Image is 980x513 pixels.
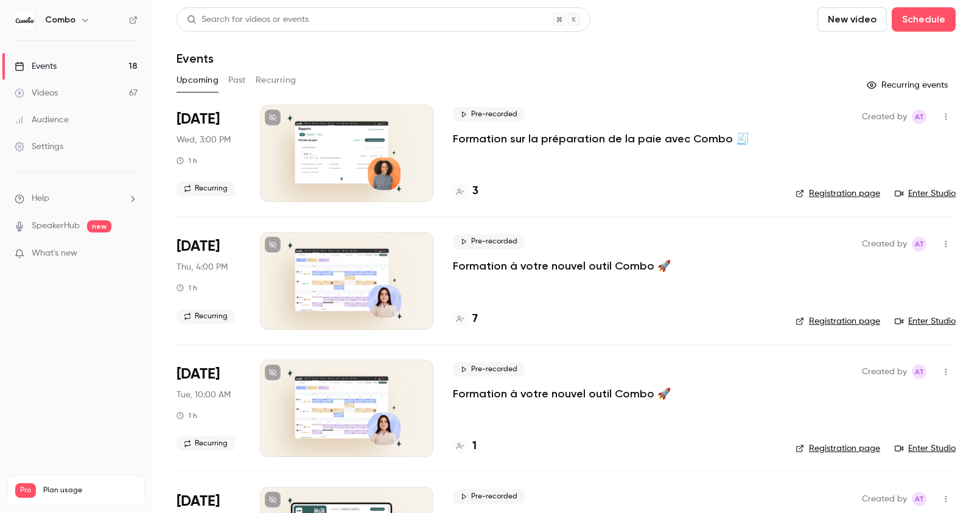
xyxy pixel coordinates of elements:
a: Formation à votre nouvel outil Combo 🚀 [453,386,671,401]
h4: 3 [472,183,478,200]
span: Amandine Test [912,110,926,124]
span: Pro [15,483,36,498]
h4: 7 [472,311,478,327]
span: Help [32,192,49,205]
span: Created by [862,237,907,251]
span: Recurring [177,436,235,451]
span: AT [915,237,924,251]
span: Recurring [177,181,235,196]
span: Thu, 4:00 PM [177,261,228,273]
button: Recurring [256,71,296,90]
span: Created by [862,365,907,379]
img: Combo [15,10,35,30]
iframe: Noticeable Trigger [123,248,138,259]
h1: Events [177,51,214,66]
div: 1 h [177,411,197,421]
span: Pre-recorded [453,107,525,122]
div: Settings [15,141,63,153]
a: Registration page [796,187,880,200]
span: Wed, 3:00 PM [177,134,231,146]
span: Amandine Test [912,492,926,506]
span: Pre-recorded [453,489,525,504]
div: Events [15,60,57,72]
span: AT [915,110,924,124]
button: Past [228,71,246,90]
div: Search for videos or events [187,13,309,26]
div: Audience [15,114,69,126]
h6: Combo [45,14,75,26]
span: [DATE] [177,492,220,511]
a: Enter Studio [895,315,956,327]
a: Formation à votre nouvel outil Combo 🚀 [453,259,671,273]
div: 1 h [177,156,197,166]
span: Pre-recorded [453,362,525,377]
span: [DATE] [177,237,220,256]
span: What's new [32,247,77,260]
li: help-dropdown-opener [15,192,138,205]
button: New video [817,7,887,32]
button: Schedule [892,7,956,32]
a: SpeakerHub [32,220,80,232]
a: Enter Studio [895,442,956,455]
div: Aug 28 Thu, 4:00 PM (Europe/Paris) [177,232,240,329]
a: Formation sur la préparation de la paie avec Combo 🧾 [453,131,749,146]
span: Recurring [177,309,235,324]
a: 7 [453,311,478,327]
a: Registration page [796,442,880,455]
div: Sep 2 Tue, 10:00 AM (Europe/Paris) [177,360,240,457]
a: Registration page [796,315,880,327]
div: Videos [15,87,58,99]
h4: 1 [472,438,477,455]
span: [DATE] [177,110,220,129]
span: Amandine Test [912,365,926,379]
span: new [87,220,111,232]
span: Plan usage [43,486,137,495]
span: [DATE] [177,365,220,384]
span: Created by [862,492,907,506]
span: Tue, 10:00 AM [177,389,231,401]
span: AT [915,492,924,506]
a: 3 [453,183,478,200]
div: Aug 27 Wed, 3:00 PM (Europe/Paris) [177,105,240,202]
span: Created by [862,110,907,124]
span: Amandine Test [912,237,926,251]
div: 1 h [177,283,197,293]
span: Pre-recorded [453,234,525,249]
button: Upcoming [177,71,219,90]
a: 1 [453,438,477,455]
a: Enter Studio [895,187,956,200]
button: Recurring events [861,75,956,95]
span: AT [915,365,924,379]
